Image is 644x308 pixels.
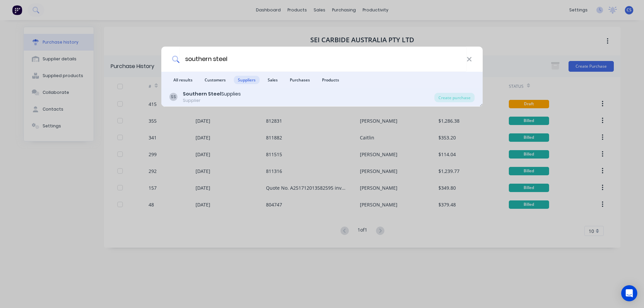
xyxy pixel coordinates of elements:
[318,76,343,84] span: Products
[183,98,241,104] div: Supplier
[179,47,467,72] input: Start typing a customer or supplier name to create a new order...
[234,76,260,84] span: Suppliers
[201,76,230,84] span: Customers
[264,76,282,84] span: Sales
[434,93,475,102] div: Create purchase
[183,90,241,98] div: Supplies
[169,76,197,84] span: All results
[183,90,221,97] b: Southern Steel
[621,285,637,301] div: Open Intercom Messenger
[169,93,177,101] div: SS
[286,76,314,84] span: Purchases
